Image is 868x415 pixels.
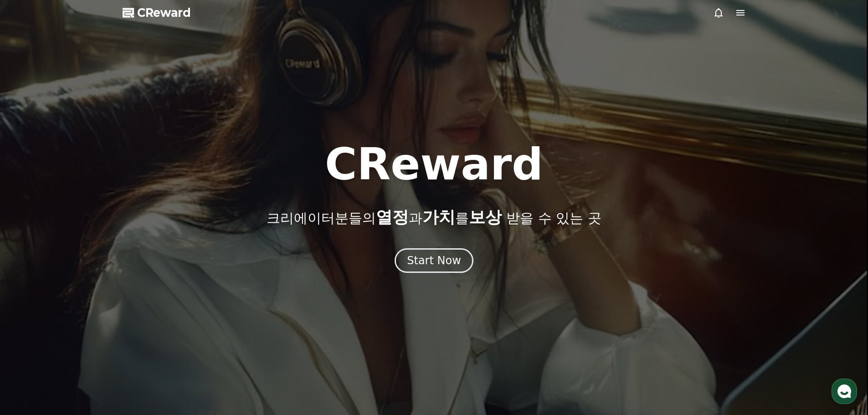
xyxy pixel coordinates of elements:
[123,5,191,20] a: CReward
[469,208,502,226] span: 보상
[137,5,191,20] span: CReward
[325,143,543,186] h1: CReward
[395,257,473,266] a: Start Now
[267,208,601,226] p: 크리에이터분들의 과 를 받을 수 있는 곳
[422,208,455,226] span: 가치
[395,248,473,273] button: Start Now
[407,253,461,268] div: Start Now
[376,208,409,226] span: 열정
